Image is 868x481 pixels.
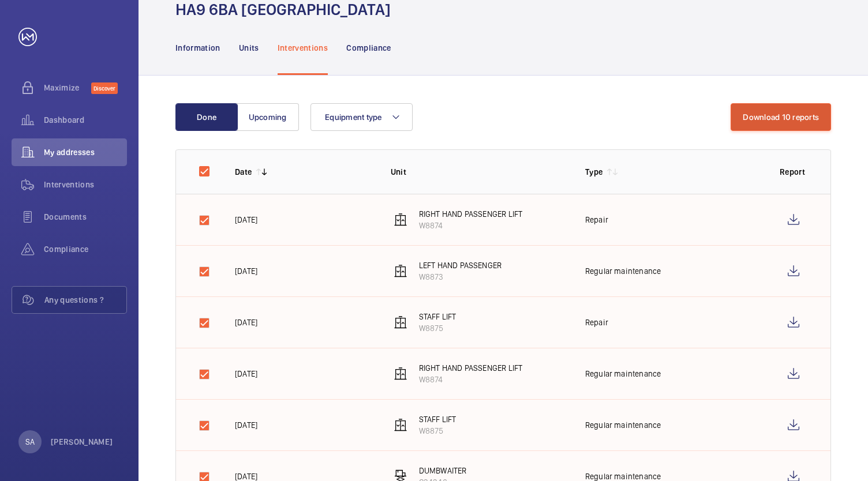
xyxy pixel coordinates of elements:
[585,265,661,277] p: Regular maintenance
[585,317,608,328] p: Repair
[235,265,257,277] p: [DATE]
[235,214,257,226] p: [DATE]
[44,211,127,223] span: Documents
[235,166,252,178] p: Date
[91,82,118,94] span: Discover
[780,166,807,178] p: Report
[25,436,35,448] p: SA
[235,368,257,379] p: [DATE]
[44,179,127,190] span: Interventions
[419,362,523,374] p: RIGHT HAND PASSENGER LIFT
[585,214,608,226] p: Repair
[394,315,407,329] img: elevator.svg
[585,368,661,379] p: Regular maintenance
[51,436,113,448] p: [PERSON_NAME]
[325,112,382,122] span: Equipment type
[419,374,523,385] p: W8874
[235,317,257,328] p: [DATE]
[237,103,299,131] button: Upcoming
[419,260,502,271] p: LEFT HAND PASSENGER
[44,243,127,255] span: Compliance
[44,114,127,126] span: Dashboard
[278,42,328,54] p: Interventions
[239,42,259,54] p: Units
[391,166,567,178] p: Unit
[419,271,502,283] p: W8873
[44,146,127,158] span: My addresses
[346,42,391,54] p: Compliance
[175,42,220,54] p: Information
[585,166,603,178] p: Type
[394,418,407,432] img: elevator.svg
[310,103,413,131] button: Equipment type
[394,367,407,381] img: elevator.svg
[419,322,457,334] p: W8875
[419,208,523,220] p: RIGHT HAND PASSENGER LIFT
[44,82,91,93] span: Maximize
[235,419,257,431] p: [DATE]
[419,414,457,425] p: STAFF LIFT
[394,264,407,278] img: elevator.svg
[175,103,238,131] button: Done
[731,103,831,131] button: Download 10 reports
[419,311,457,322] p: STAFF LIFT
[394,213,407,227] img: elevator.svg
[419,465,467,476] p: DUMBWAITER
[419,220,523,231] p: W8874
[419,425,457,437] p: W8875
[585,419,661,431] p: Regular maintenance
[44,294,126,306] span: Any questions ?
